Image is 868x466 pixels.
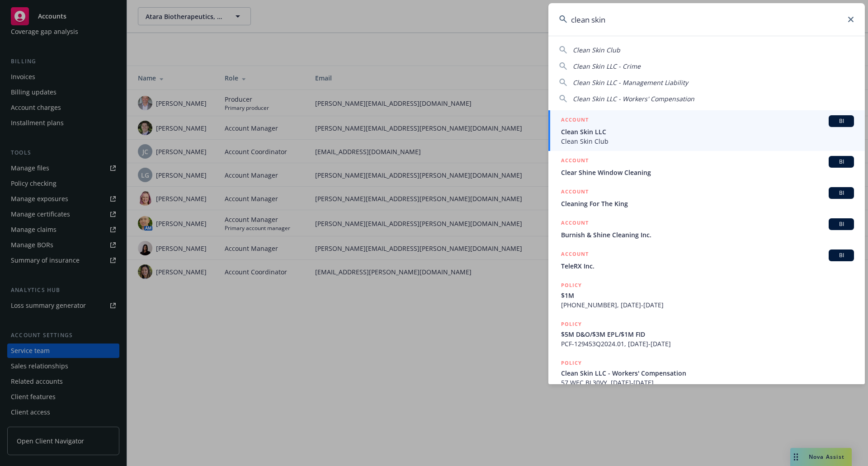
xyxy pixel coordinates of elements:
[548,151,865,182] a: ACCOUNTBIClear Shine Window Cleaning
[832,189,850,197] span: BI
[548,353,865,392] a: POLICYClean Skin LLC - Workers' Compensation57 WEC BL30VY, [DATE]-[DATE]
[573,94,694,103] span: Clean Skin LLC - Workers' Compensation
[561,127,854,137] span: Clean Skin LLC
[573,46,620,54] span: Clean Skin Club
[548,245,865,276] a: ACCOUNTBITeleRX Inc.
[561,187,589,198] h5: ACCOUNT
[832,158,850,166] span: BI
[548,213,865,245] a: ACCOUNTBIBurnish & Shine Cleaning Inc.
[573,62,641,71] span: Clean Skin LLC - Crime
[561,339,854,348] span: PCF-129453Q2024.01, [DATE]-[DATE]
[832,117,850,125] span: BI
[548,276,865,315] a: POLICY$1M[PHONE_NUMBER], [DATE]-[DATE]
[561,261,854,271] span: TeleRX Inc.
[561,218,589,229] h5: ACCOUNT
[561,378,854,387] span: 57 WEC BL30VY, [DATE]-[DATE]
[832,251,850,259] span: BI
[561,291,854,300] span: $1M
[548,110,865,151] a: ACCOUNTBIClean Skin LLCClean Skin Club
[561,115,589,126] h5: ACCOUNT
[561,199,854,208] span: Cleaning For The King
[561,329,854,339] span: $5M D&O/$3M EPL/$1M FID
[561,156,589,167] h5: ACCOUNT
[832,220,850,228] span: BI
[561,320,582,329] h5: POLICY
[561,168,854,177] span: Clear Shine Window Cleaning
[548,315,865,353] a: POLICY$5M D&O/$3M EPL/$1M FIDPCF-129453Q2024.01, [DATE]-[DATE]
[561,300,854,310] span: [PHONE_NUMBER], [DATE]-[DATE]
[561,137,854,146] span: Clean Skin Club
[561,368,854,378] span: Clean Skin LLC - Workers' Compensation
[561,281,582,290] h5: POLICY
[573,78,688,87] span: Clean Skin LLC - Management Liability
[548,182,865,213] a: ACCOUNTBICleaning For The King
[548,3,865,36] input: Search...
[561,230,854,240] span: Burnish & Shine Cleaning Inc.
[561,249,589,260] h5: ACCOUNT
[561,358,582,367] h5: POLICY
